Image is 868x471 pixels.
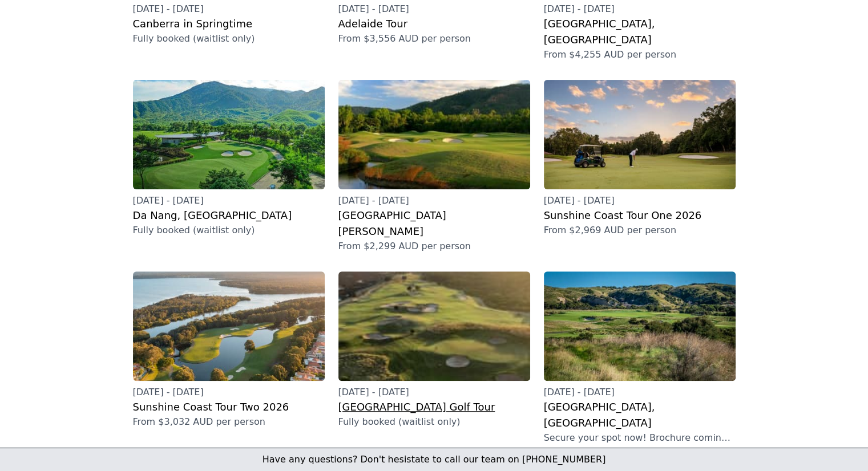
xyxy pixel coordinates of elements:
[338,399,530,415] h2: [GEOGRAPHIC_DATA] Golf Tour
[338,271,530,429] a: [DATE] - [DATE][GEOGRAPHIC_DATA] Golf TourFully booked (waitlist only)
[338,415,530,429] p: Fully booked (waitlist only)
[544,80,736,237] a: [DATE] - [DATE]Sunshine Coast Tour One 2026From $2,969 AUD per person
[133,16,325,32] h2: Canberra in Springtime
[544,385,736,399] p: [DATE] - [DATE]
[338,16,530,32] h2: Adelaide Tour
[544,2,736,16] p: [DATE] - [DATE]
[544,194,736,208] p: [DATE] - [DATE]
[133,385,325,399] p: [DATE] - [DATE]
[133,208,325,224] h2: Da Nang, [GEOGRAPHIC_DATA]
[544,431,736,445] p: Secure your spot now! Brochure coming soon
[133,399,325,415] h2: Sunshine Coast Tour Two 2026
[133,415,325,429] p: From $3,032 AUD per person
[338,208,530,239] h2: [GEOGRAPHIC_DATA][PERSON_NAME]
[544,271,736,445] a: [DATE] - [DATE][GEOGRAPHIC_DATA], [GEOGRAPHIC_DATA]Secure your spot now! Brochure coming soon
[133,194,325,208] p: [DATE] - [DATE]
[338,80,530,253] a: [DATE] - [DATE][GEOGRAPHIC_DATA][PERSON_NAME]From $2,299 AUD per person
[133,80,325,237] a: [DATE] - [DATE]Da Nang, [GEOGRAPHIC_DATA]Fully booked (waitlist only)
[544,208,736,224] h2: Sunshine Coast Tour One 2026
[338,194,530,208] p: [DATE] - [DATE]
[133,271,325,429] a: [DATE] - [DATE]Sunshine Coast Tour Two 2026From $3,032 AUD per person
[544,224,736,237] p: From $2,969 AUD per person
[133,32,325,46] p: Fully booked (waitlist only)
[133,2,325,16] p: [DATE] - [DATE]
[338,385,530,399] p: [DATE] - [DATE]
[338,239,530,253] p: From $2,299 AUD per person
[544,48,736,62] p: From $4,255 AUD per person
[544,399,736,431] h2: [GEOGRAPHIC_DATA], [GEOGRAPHIC_DATA]
[338,32,530,46] p: From $3,556 AUD per person
[544,16,736,48] h2: [GEOGRAPHIC_DATA], [GEOGRAPHIC_DATA]
[133,224,325,237] p: Fully booked (waitlist only)
[338,2,530,16] p: [DATE] - [DATE]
